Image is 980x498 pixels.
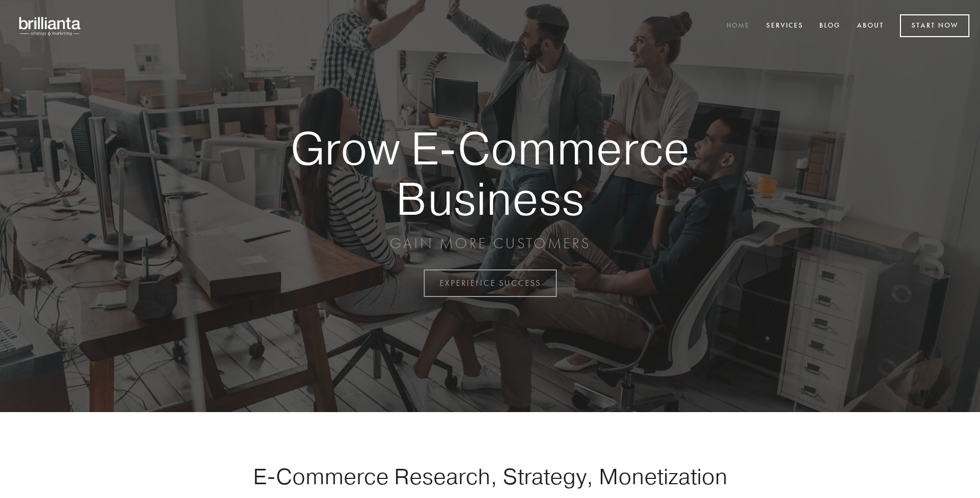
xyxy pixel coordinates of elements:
strong: Grow E-Commerce Business [253,123,727,223]
h1: E-Commerce Research, Strategy, Monetization [220,463,760,490]
img: brillianta - research, strategy, marketing [11,11,90,41]
a: Services [759,18,810,35]
a: About [850,18,891,35]
a: Blog [812,18,847,35]
a: Start Now [900,14,969,37]
a: Home [720,18,757,35]
a: EXPERIENCE SUCCESS [424,269,557,297]
p: GAIN MORE CUSTOMERS [253,234,727,253]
